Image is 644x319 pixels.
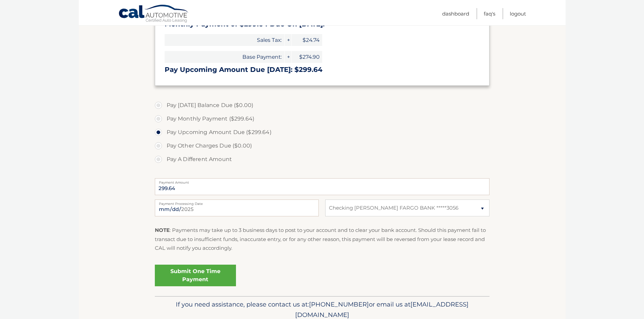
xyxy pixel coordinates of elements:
[155,265,236,286] a: Submit One Time Payment
[292,51,322,63] span: $274.90
[442,8,469,19] a: Dashboard
[309,300,369,308] span: [PHONE_NUMBER]
[292,34,322,46] span: $24.74
[155,153,490,166] label: Pay A Different Amount
[155,200,319,216] input: Payment Date
[484,8,495,19] a: FAQ's
[155,178,490,195] input: Payment Amount
[118,4,189,24] a: Cal Automotive
[155,112,490,126] label: Pay Monthly Payment ($299.64)
[285,51,291,63] span: +
[155,178,490,184] label: Payment Amount
[165,34,284,46] span: Sales Tax:
[155,126,490,139] label: Pay Upcoming Amount Due ($299.64)
[165,65,480,74] h3: Pay Upcoming Amount Due [DATE]: $299.64
[155,139,490,153] label: Pay Other Charges Due ($0.00)
[155,200,319,205] label: Payment Processing Date
[285,34,291,46] span: +
[155,226,490,252] p: : Payments may take up to 3 business days to post to your account and to clear your bank account....
[165,51,284,63] span: Base Payment:
[155,99,490,112] label: Pay [DATE] Balance Due ($0.00)
[155,227,170,233] strong: NOTE
[510,8,526,19] a: Logout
